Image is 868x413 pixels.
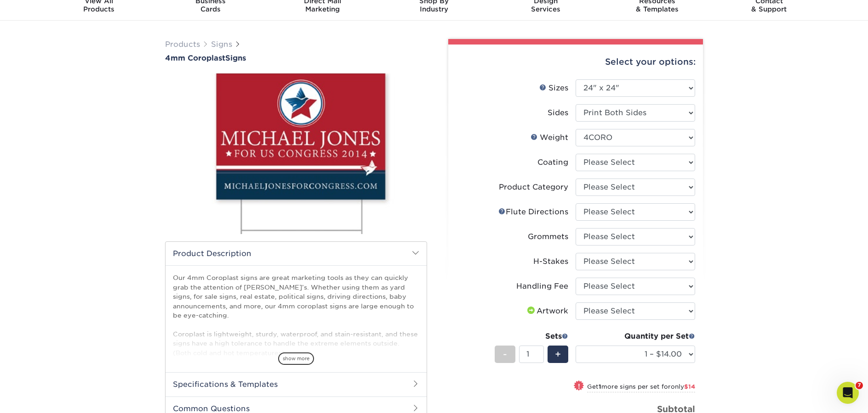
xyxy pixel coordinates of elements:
[599,383,601,390] strong: 1
[503,347,507,361] span: -
[165,63,427,244] img: 4mm Coroplast 01
[671,383,695,390] span: only
[539,83,568,94] div: Sizes
[278,352,314,365] span: show more
[531,132,568,143] div: Weight
[548,107,568,118] div: Sides
[537,157,568,168] div: Coating
[684,383,695,390] span: $14
[211,40,232,49] a: Signs
[165,54,427,62] a: 4mm CoroplastSigns
[498,206,568,218] div: Flute Directions
[166,242,427,265] h2: Product Description
[533,256,568,267] div: H-Stakes
[165,40,200,49] a: Products
[495,331,568,342] div: Sets
[516,281,568,292] div: Handling Fee
[166,372,427,396] h2: Specifications & Templates
[576,331,695,342] div: Quantity per Set
[587,383,695,392] small: Get more signs per set for
[499,182,568,193] div: Product Category
[165,54,225,62] span: 4mm Coroplast
[525,306,568,317] div: Artwork
[528,231,568,242] div: Grommets
[555,347,561,361] span: +
[165,54,427,62] h1: Signs
[837,382,859,404] iframe: Intercom live chat
[578,381,580,391] span: !
[456,45,696,79] div: Select your options:
[856,382,863,389] span: 7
